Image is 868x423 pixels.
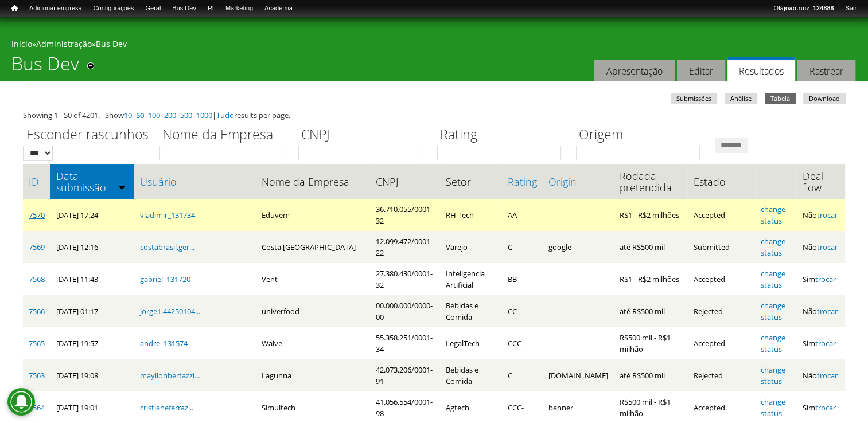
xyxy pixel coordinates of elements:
[370,359,440,391] td: 42.073.206/0001-91
[508,176,537,187] a: Rating
[23,125,152,146] label: Esconder rascunhos
[502,231,543,263] td: C
[797,60,855,82] a: Rastrear
[440,359,502,391] td: Bebidas e Comida
[370,327,440,359] td: 55.358.251/0001-34
[11,38,857,53] div: » »
[784,5,834,11] strong: joao.ruiz_124888
[29,370,45,381] a: 7563
[50,199,134,231] td: [DATE] 17:24
[687,295,754,327] td: Rejected
[6,3,24,14] a: Início
[440,295,502,327] td: Bebidas e Comida
[687,327,754,359] td: Accepted
[50,327,134,359] td: [DATE] 19:57
[502,327,543,359] td: CCC
[124,110,132,120] a: 10
[50,295,134,327] td: [DATE] 01:17
[816,306,837,316] a: trocar
[50,359,134,391] td: [DATE] 19:08
[440,231,502,263] td: Varejo
[440,199,502,231] td: RH Tech
[159,125,291,146] label: Nome da Empresa
[164,110,176,120] a: 200
[816,210,837,220] a: trocar
[440,164,502,199] th: Setor
[543,231,614,263] td: google
[140,210,195,220] a: vladimir_131734
[202,3,220,14] a: RI
[216,110,234,120] a: Tudo
[24,3,88,14] a: Adicionar empresa
[768,3,839,14] a: Olájoao.ruiz_124888
[139,3,166,14] a: Geral
[614,231,687,263] td: até R$500 mil
[815,338,835,348] a: trocar
[140,306,200,316] a: jorge1.44250104...
[671,93,717,104] a: Submissões
[725,93,757,104] a: Análise
[220,3,259,14] a: Marketing
[29,306,45,316] a: 7566
[815,274,835,284] a: trocar
[36,38,92,49] a: Administração
[816,242,837,252] a: trocar
[614,164,687,199] th: Rodada pretendida
[576,125,707,146] label: Origem
[765,93,796,104] a: Tabela
[502,295,543,327] td: CC
[29,176,45,187] a: ID
[50,263,134,295] td: [DATE] 11:43
[370,231,440,263] td: 12.099.472/0001-22
[50,231,134,263] td: [DATE] 12:16
[11,53,79,81] h1: Bus Dev
[761,300,785,322] a: change status
[677,60,725,82] a: Editar
[815,402,835,413] a: trocar
[502,199,543,231] td: AA-
[796,327,845,359] td: Sim
[440,263,502,295] td: Inteligencia Artificial
[256,199,370,231] td: Eduvem
[543,359,614,391] td: [DOMAIN_NAME]
[256,263,370,295] td: Vent
[88,3,140,14] a: Configurações
[180,110,192,120] a: 500
[370,295,440,327] td: 00.000.000/0000-00
[614,295,687,327] td: até R$500 mil
[140,274,190,284] a: gabriel_131720
[140,338,188,348] a: andre_131574
[761,236,785,258] a: change status
[727,57,795,82] a: Resultados
[614,263,687,295] td: R$1 - R$2 milhões
[761,268,785,290] a: change status
[796,199,845,231] td: Não
[118,183,126,191] img: ordem crescente
[761,332,785,354] a: change status
[594,60,675,82] a: Apresentação
[23,109,845,121] div: Showing 1 - 50 of 4201. Show | | | | | | results per page.
[140,242,194,252] a: costabrasil.ger...
[29,210,45,220] a: 7570
[256,295,370,327] td: univerfood
[502,359,543,391] td: C
[259,3,298,14] a: Academia
[29,242,45,252] a: 7569
[29,402,45,413] a: 7564
[166,3,202,14] a: Bus Dev
[11,4,18,12] span: Início
[440,327,502,359] td: LegalTech
[29,274,45,284] a: 7568
[548,176,608,187] a: Origin
[796,164,845,199] th: Deal flow
[614,359,687,391] td: até R$500 mil
[140,370,200,381] a: mayllonbertazzi...
[298,125,430,146] label: CNPJ
[761,204,785,226] a: change status
[370,199,440,231] td: 36.710.055/0001-32
[256,327,370,359] td: Waive
[687,359,754,391] td: Rejected
[614,199,687,231] td: R$1 - R$2 milhões
[370,164,440,199] th: CNPJ
[614,327,687,359] td: R$500 mil - R$1 milhão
